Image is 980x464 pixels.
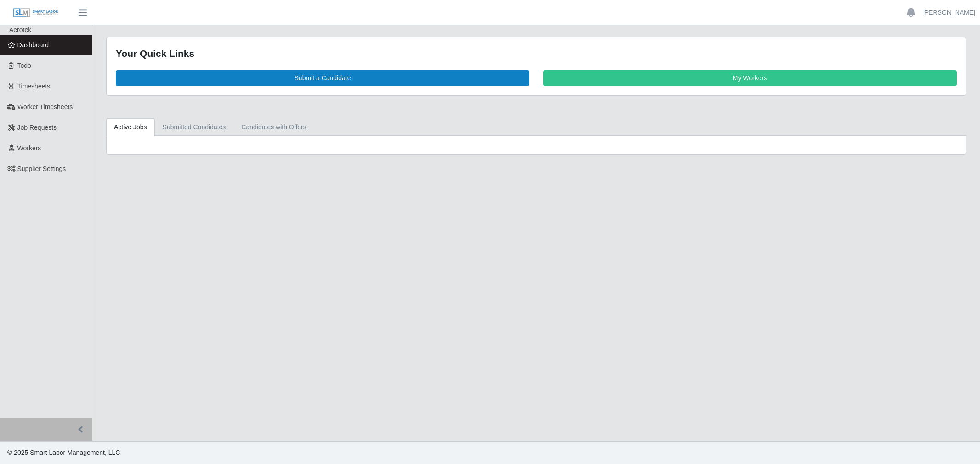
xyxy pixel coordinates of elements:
[116,70,529,86] a: Submit a Candidate
[17,103,73,110] span: Worker Timesheets
[17,62,31,69] span: Todo
[17,83,51,90] span: Timesheets
[17,41,49,49] span: Dashboard
[17,124,57,131] span: Job Requests
[923,8,975,17] a: [PERSON_NAME]
[7,449,120,456] span: © 2025 Smart Labor Management, LLC
[106,118,155,136] a: Active Jobs
[13,8,59,18] img: SLM Logo
[116,46,957,61] div: Your Quick Links
[233,118,314,136] a: Candidates with Offers
[17,144,41,152] span: Workers
[9,26,31,33] span: Aerotek
[17,165,66,172] span: Supplier Settings
[543,70,957,86] a: My Workers
[155,118,234,136] a: Submitted Candidates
